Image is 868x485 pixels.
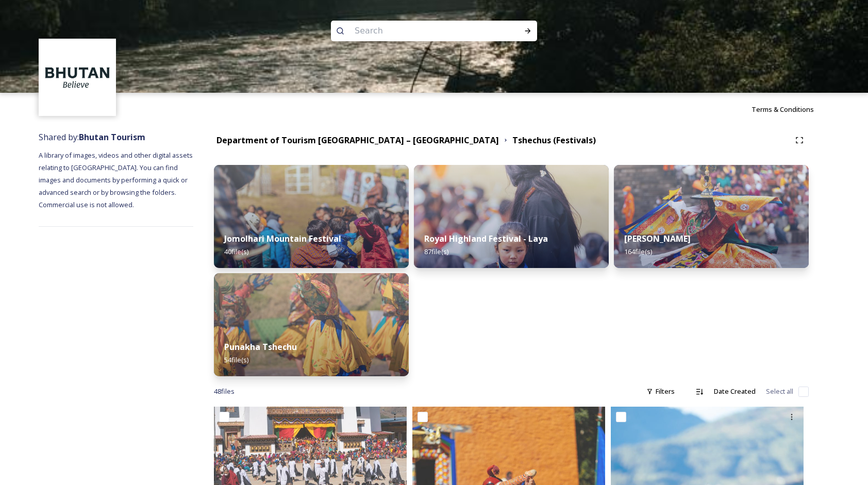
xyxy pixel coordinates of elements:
[624,247,652,256] span: 164 file(s)
[709,381,761,402] div: Date Created
[224,341,297,353] strong: Punakha Tshechu
[40,40,115,115] img: BT_Logo_BB_Lockup_CMYK_High%2520Res.jpg
[414,165,609,268] img: LLL05247.jpg
[224,355,248,364] span: 54 file(s)
[214,273,409,376] img: Dechenphu%2520Festival9.jpg
[424,233,548,244] strong: Royal Highland Festival - Laya
[766,387,793,396] span: Select all
[224,233,341,244] strong: Jomolhari Mountain Festival
[214,165,409,268] img: DSC00580.jpg
[214,387,235,396] span: 48 file s
[624,233,691,244] strong: [PERSON_NAME]
[614,165,809,268] img: Thimphu%2520Setchu%25202.jpeg
[424,247,448,256] span: 87 file(s)
[224,247,248,256] span: 40 file(s)
[641,381,680,402] div: Filters
[349,20,491,42] input: Search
